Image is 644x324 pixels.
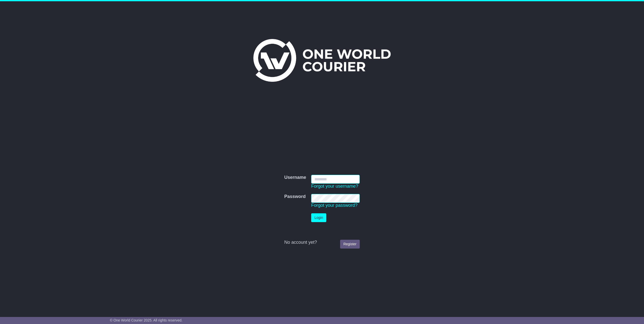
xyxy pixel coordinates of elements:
[311,203,357,208] a: Forgot your password?
[311,184,358,189] a: Forgot your username?
[253,39,391,82] img: One World
[284,194,306,199] label: Password
[284,175,306,180] label: Username
[110,318,183,322] span: © One World Courier 2025. All rights reserved.
[340,240,360,249] a: Register
[311,213,326,222] button: Login
[284,240,360,245] div: No account yet?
